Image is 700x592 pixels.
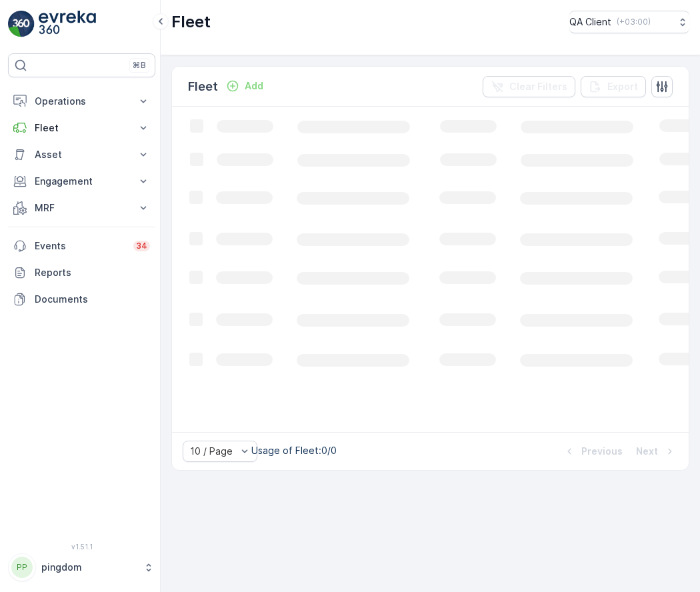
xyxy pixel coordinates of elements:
[35,293,150,306] p: Documents
[41,561,137,574] p: pingdom
[8,141,155,168] button: Asset
[483,76,575,97] button: Clear Filters
[8,195,155,221] button: MRF
[35,148,129,161] p: Asset
[8,233,155,259] a: Events34
[8,259,155,286] a: Reports
[221,78,269,94] button: Add
[245,79,263,93] p: Add
[35,201,129,215] p: MRF
[251,444,337,457] p: Usage of Fleet : 0/0
[8,543,155,551] span: v 1.51.1
[188,77,218,96] p: Fleet
[8,553,155,581] button: PPpingdom
[607,80,638,93] p: Export
[581,76,646,97] button: Export
[561,443,624,459] button: Previous
[509,80,567,93] p: Clear Filters
[35,175,129,188] p: Engagement
[35,95,129,108] p: Operations
[569,11,689,33] button: QA Client(+03:00)
[35,239,125,253] p: Events
[133,60,146,71] p: ⌘B
[8,286,155,313] a: Documents
[39,11,96,37] img: logo_light-DOdMpM7g.png
[8,88,155,115] button: Operations
[35,121,129,135] p: Fleet
[635,443,678,459] button: Next
[581,445,623,458] p: Previous
[636,445,658,458] p: Next
[35,266,150,279] p: Reports
[11,557,33,578] div: PP
[8,11,35,37] img: logo
[617,17,651,27] p: ( +03:00 )
[569,15,611,29] p: QA Client
[8,115,155,141] button: Fleet
[136,241,147,251] p: 34
[171,11,211,33] p: Fleet
[8,168,155,195] button: Engagement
